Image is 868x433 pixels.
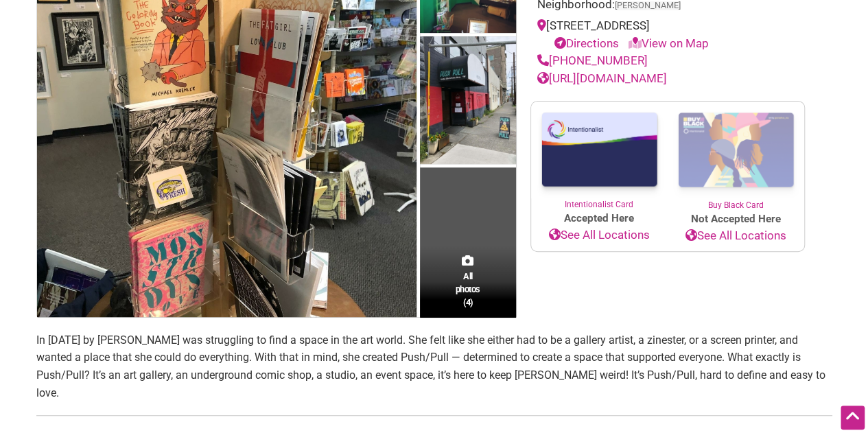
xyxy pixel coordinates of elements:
a: Intentionalist Card [531,102,668,211]
a: See All Locations [668,227,804,245]
span: All photos (4) [456,270,480,309]
a: View on Map [629,36,709,50]
span: Accepted Here [531,211,668,226]
div: [STREET_ADDRESS] [537,17,798,52]
a: Directions [554,36,619,50]
div: Scroll Back to Top [841,406,865,430]
img: Intentionalist Card [531,102,668,198]
span: In [DATE] by [PERSON_NAME] was struggling to find a space in the art world. She felt like she eit... [36,333,825,399]
a: [PHONE_NUMBER] [537,54,648,67]
img: Buy Black Card [668,102,804,199]
span: [PERSON_NAME] [615,1,681,10]
a: [URL][DOMAIN_NAME] [537,71,667,85]
a: See All Locations [531,226,668,244]
a: Buy Black Card [668,102,804,211]
span: Not Accepted Here [668,211,804,227]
